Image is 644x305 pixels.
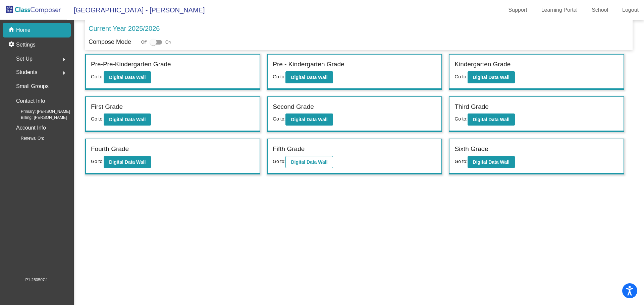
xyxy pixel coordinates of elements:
[536,5,583,15] a: Learning Portal
[89,23,160,33] p: Current Year 2025/2026
[91,102,123,112] label: First Grade
[454,74,467,79] span: Go to:
[468,113,515,126] button: Digital Data Wall
[454,144,488,154] label: Sixth Grade
[273,159,285,164] span: Go to:
[91,74,104,79] span: Go to:
[91,116,104,122] span: Go to:
[10,108,70,115] span: Primary: [PERSON_NAME]
[273,60,344,69] label: Pre - Kindergarten Grade
[16,41,36,49] p: Settings
[91,60,171,69] label: Pre-Pre-Kindergarten Grade
[67,5,205,15] span: [GEOGRAPHIC_DATA] - [PERSON_NAME]
[473,75,509,80] b: Digital Data Wall
[109,117,146,122] b: Digital Data Wall
[473,117,509,122] b: Digital Data Wall
[291,117,327,122] b: Digital Data Wall
[16,54,33,64] span: Set Up
[503,5,533,15] a: Support
[273,102,314,112] label: Second Grade
[468,71,515,83] button: Digital Data Wall
[165,39,171,45] span: On
[454,60,511,69] label: Kindergarten Grade
[91,159,104,164] span: Go to:
[617,5,644,15] a: Logout
[468,156,515,168] button: Digital Data Wall
[16,68,37,77] span: Students
[285,156,333,168] button: Digital Data Wall
[8,26,16,34] mat-icon: home
[273,144,305,154] label: Fifth Grade
[141,39,147,45] span: Off
[109,159,146,165] b: Digital Data Wall
[273,116,285,122] span: Go to:
[60,69,68,77] mat-icon: arrow_right
[285,113,333,126] button: Digital Data Wall
[291,159,327,165] b: Digital Data Wall
[16,26,31,34] p: Home
[89,37,131,47] p: Compose Mode
[16,96,45,106] p: Contact Info
[473,159,509,165] b: Digital Data Wall
[104,156,151,168] button: Digital Data Wall
[586,5,613,15] a: School
[109,75,146,80] b: Digital Data Wall
[16,82,49,91] p: Small Groups
[91,144,129,154] label: Fourth Grade
[454,102,488,112] label: Third Grade
[104,71,151,83] button: Digital Data Wall
[104,113,151,126] button: Digital Data Wall
[454,116,467,122] span: Go to:
[10,115,67,121] span: Billing: [PERSON_NAME]
[60,56,68,64] mat-icon: arrow_right
[285,71,333,83] button: Digital Data Wall
[10,135,44,141] span: Renewal On:
[273,74,285,79] span: Go to:
[16,123,46,133] p: Account Info
[454,159,467,164] span: Go to:
[8,41,16,49] mat-icon: settings
[291,75,327,80] b: Digital Data Wall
